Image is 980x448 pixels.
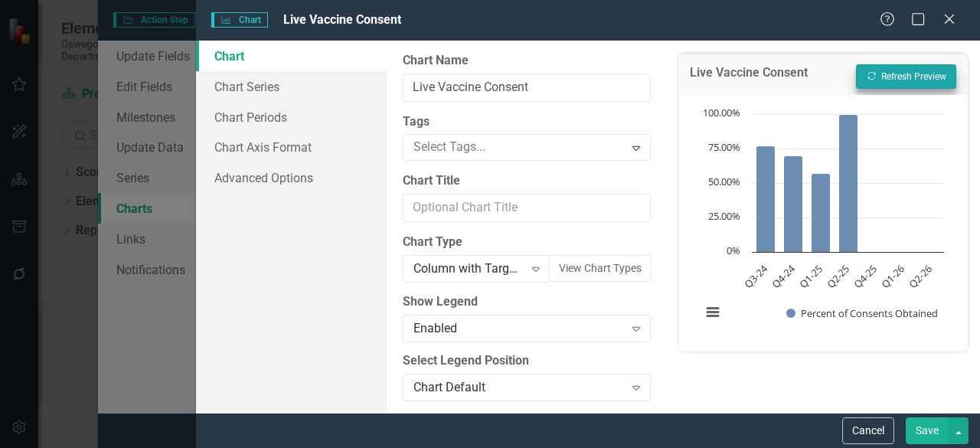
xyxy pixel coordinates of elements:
[703,106,740,119] text: 100.00%
[769,261,798,290] text: Q4-24
[851,262,880,290] text: Q4-25
[906,417,949,444] button: Save
[842,417,894,444] button: Cancel
[196,71,387,102] a: Chart Series
[211,12,268,28] span: Chart
[694,106,952,336] div: Chart. Highcharts interactive chart.
[283,12,401,27] span: Live Vaccine Consent
[549,255,652,282] button: View Chart Types
[196,41,387,71] a: Chart
[906,262,935,290] text: Q2-26
[196,102,387,132] a: Chart Periods
[413,378,624,396] div: Chart Default
[403,113,651,131] label: Tags
[756,146,776,252] path: Q3-24, 77. Percent of Consents Obtained.
[839,114,858,252] path: Q2-25, 100. Percent of Consents Obtained.
[694,106,952,336] svg: Interactive chart
[196,162,387,193] a: Advanced Options
[784,155,803,252] path: Q4-24, 70. Percent of Consents Obtained.
[403,52,651,70] label: Chart Name
[796,262,825,290] text: Q1-25
[786,306,938,319] button: Show Percent of Consents Obtained
[702,302,724,323] button: View chart menu, Chart
[708,140,740,154] text: 75.00%
[403,293,651,311] label: Show Legend
[403,352,651,370] label: Select Legend Position
[708,175,740,188] text: 50.00%
[413,319,624,337] div: Enabled
[708,209,740,223] text: 25.00%
[690,66,808,84] h3: Live Vaccine Consent
[727,244,740,257] text: 0%
[196,132,387,162] a: Chart Axis Format
[856,64,956,89] button: Refresh Preview
[403,234,651,251] label: Chart Type
[413,260,524,278] div: Column with Target Line
[403,411,651,429] label: Chart Size
[403,194,651,222] input: Optional Chart Title
[879,262,907,290] text: Q1-26
[812,173,831,252] path: Q1-25, 57. Percent of Consents Obtained.
[742,261,771,290] text: Q3-24
[403,172,651,190] label: Chart Title
[824,262,852,290] text: Q2-25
